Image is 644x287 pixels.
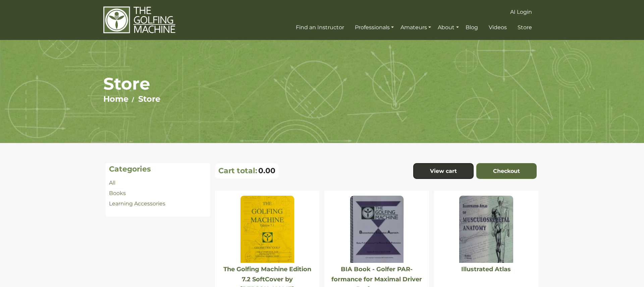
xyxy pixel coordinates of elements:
a: Find an Instructor [294,21,346,34]
a: Videos [487,21,508,34]
a: All [109,180,115,186]
h4: Categories [109,165,207,174]
span: AI Login [510,9,532,15]
h1: Store [103,74,541,94]
a: AI Login [508,6,534,18]
a: About [436,21,460,34]
a: Amateurs [399,21,433,34]
img: The Golfing Machine Edition 7.2 SoftCover by Homer Kelley [240,196,294,263]
img: Illustrated Atlas [459,196,513,263]
span: Videos [489,24,507,31]
span: Find an Instructor [296,24,344,31]
a: Blog [464,21,480,34]
p: Cart total: [218,166,257,175]
a: Learning Accessories [109,200,165,207]
a: Illustrated Atlas [461,266,511,273]
span: Store [518,24,532,31]
a: Books [109,190,126,196]
img: The Golfing Machine [103,6,175,34]
a: View cart [413,163,474,179]
a: Store [516,21,534,34]
span: Blog [466,24,478,31]
a: Store [138,94,160,104]
img: BIA Book - Golfer PAR-formance for Maximal Driver Performance [350,196,404,263]
a: Home [103,94,128,104]
a: Checkout [476,163,537,179]
a: Professionals [353,21,395,34]
span: 0.00 [258,166,275,175]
